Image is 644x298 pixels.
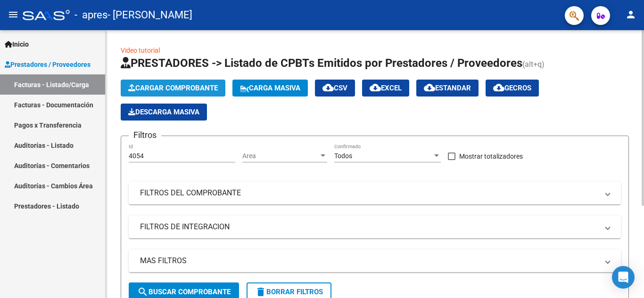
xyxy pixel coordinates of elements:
[486,80,539,97] button: Gecros
[5,39,29,49] span: Inicio
[459,151,523,162] span: Mostrar totalizadores
[315,80,355,97] button: CSV
[625,9,636,20] mat-icon: person
[129,182,621,204] mat-expansion-panel-header: FILTROS DEL COMPROBANTE
[137,286,149,298] mat-icon: search
[121,104,207,121] button: Descarga Masiva
[424,84,471,92] span: Estandar
[137,288,231,296] span: Buscar Comprobante
[416,80,479,97] button: Estandar
[8,9,19,20] mat-icon: menu
[128,84,218,92] span: Cargar Comprobante
[334,152,352,160] span: Todos
[129,250,621,272] mat-expansion-panel-header: MAS FILTROS
[362,80,409,97] button: EXCEL
[424,82,435,93] mat-icon: cloud_download
[140,222,598,232] mat-panel-title: FILTROS DE INTEGRACION
[522,60,545,69] span: (alt+q)
[493,84,531,92] span: Gecros
[74,5,107,25] span: - apres
[240,84,300,92] span: Carga Masiva
[121,56,522,70] span: PRESTADORES -> Listado de CPBTs Emitidos por Prestadores / Proveedores
[493,82,504,93] mat-icon: cloud_download
[128,108,199,116] span: Descarga Masiva
[121,80,225,97] button: Cargar Comprobante
[129,216,621,238] mat-expansion-panel-header: FILTROS DE INTEGRACION
[370,84,402,92] span: EXCEL
[121,47,160,54] a: Video tutorial
[140,256,598,266] mat-panel-title: MAS FILTROS
[129,129,161,142] h3: Filtros
[140,188,598,198] mat-panel-title: FILTROS DEL COMPROBANTE
[255,286,266,298] mat-icon: delete
[255,288,323,296] span: Borrar Filtros
[5,59,91,70] span: Prestadores / Proveedores
[322,84,347,92] span: CSV
[232,80,308,97] button: Carga Masiva
[370,82,381,93] mat-icon: cloud_download
[322,82,334,93] mat-icon: cloud_download
[242,152,319,160] span: Area
[612,266,635,289] div: Open Intercom Messenger
[121,104,207,121] app-download-masive: Descarga masiva de comprobantes (adjuntos)
[107,5,192,25] span: - [PERSON_NAME]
